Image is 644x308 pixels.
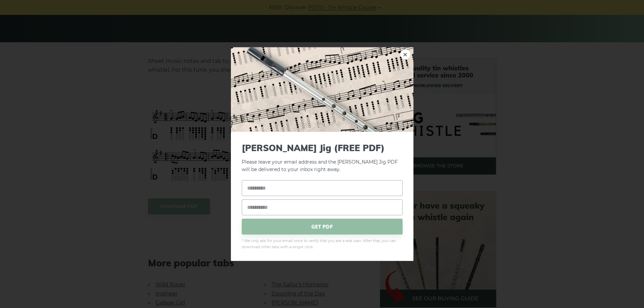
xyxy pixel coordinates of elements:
img: Tin Whistle Tab Preview [231,47,413,132]
span: [PERSON_NAME] Jig (FREE PDF) [242,142,403,153]
span: GET PDF [242,219,403,235]
span: * We only ask for your email once to verify that you are a real user. After that, you can downloa... [242,238,403,250]
p: Please leave your email address and the [PERSON_NAME] Jig PDF will be delivered to your inbox rig... [242,142,403,173]
a: × [400,49,410,59]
